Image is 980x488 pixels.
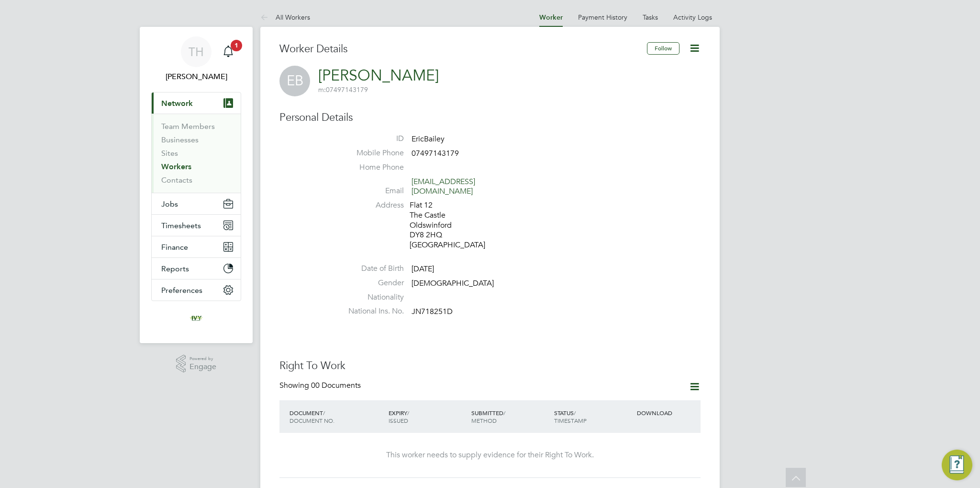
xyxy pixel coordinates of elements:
a: Worker [539,13,563,22]
span: EricBailey [412,134,445,144]
a: Workers [161,162,191,171]
a: TH[PERSON_NAME] [151,36,241,82]
span: Reports [161,264,189,273]
a: [EMAIL_ADDRESS][DOMAIN_NAME] [412,177,475,197]
img: ivyresourcegroup-logo-retina.png [189,311,204,326]
div: DOWNLOAD [635,404,701,421]
a: Activity Logs [673,13,712,22]
span: ISSUED [389,417,408,424]
button: Jobs [152,193,241,214]
div: EXPIRY [386,404,469,429]
span: [DATE] [412,264,434,274]
button: Engage Resource Center [942,450,972,480]
label: Email [337,186,404,196]
span: Engage [189,363,216,371]
span: / [323,409,325,417]
div: Network [152,114,241,193]
a: Payment History [578,13,627,22]
span: EB [279,66,310,96]
a: 1 [219,36,238,67]
span: 07497143179 [318,85,368,94]
span: Timesheets [161,221,201,230]
div: Flat 12 The Castle Oldswinford DY8 2HQ [GEOGRAPHIC_DATA] [410,200,501,250]
button: Preferences [152,279,241,301]
label: National Ins. No. [337,306,404,316]
span: TIMESTAMP [554,417,587,424]
span: 00 Documents [311,381,361,390]
span: 1 [231,40,242,51]
span: TH [189,46,204,58]
span: Powered by [189,355,216,363]
span: m: [318,85,326,94]
span: / [574,409,576,417]
span: Finance [161,243,188,252]
span: Preferences [161,286,202,295]
a: Businesses [161,135,199,144]
label: Address [337,200,404,210]
label: Date of Birth [337,264,404,274]
div: This worker needs to supply evidence for their Right To Work. [289,450,691,460]
button: Follow [647,42,679,55]
a: Powered byEngage [176,355,217,373]
span: METHOD [471,417,497,424]
div: DOCUMENT [287,404,386,429]
a: Tasks [643,13,658,22]
label: Gender [337,278,404,288]
button: Timesheets [152,215,241,236]
button: Reports [152,258,241,279]
h3: Personal Details [279,111,701,125]
a: Go to home page [151,311,241,326]
span: / [407,409,409,417]
span: 07497143179 [412,149,459,158]
span: / [503,409,505,417]
span: DOCUMENT NO. [290,417,334,424]
span: Tom Harvey [151,71,241,82]
h3: Right To Work [279,359,701,373]
span: Network [161,99,193,108]
nav: Main navigation [140,27,253,343]
button: Finance [152,236,241,257]
a: Team Members [161,122,215,131]
label: Home Phone [337,163,404,173]
a: Contacts [161,175,192,185]
label: Nationality [337,292,404,302]
span: JN718251D [412,307,453,317]
a: Sites [161,149,178,158]
span: Jobs [161,199,178,209]
h3: Worker Details [279,42,647,56]
label: Mobile Phone [337,148,404,158]
button: Network [152,93,241,114]
a: [PERSON_NAME] [318,66,439,85]
a: All Workers [260,13,310,22]
label: ID [337,134,404,144]
div: SUBMITTED [469,404,552,429]
div: Showing [279,381,363,391]
span: [DEMOGRAPHIC_DATA] [412,279,494,288]
div: STATUS [552,404,635,429]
